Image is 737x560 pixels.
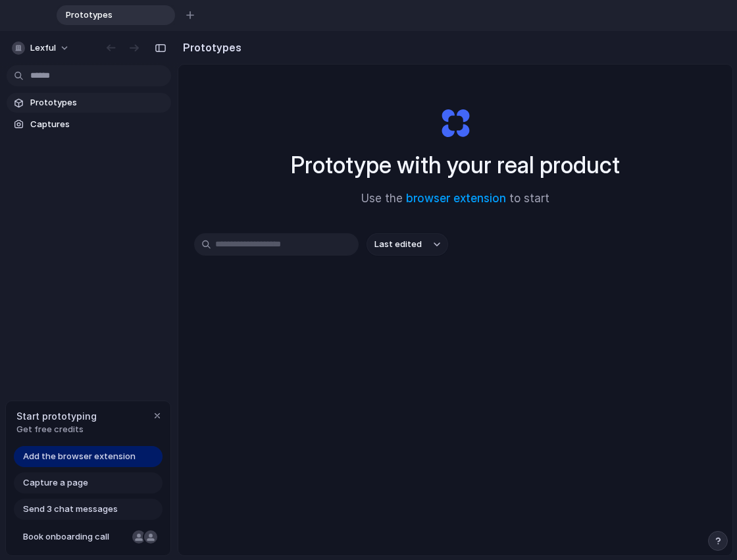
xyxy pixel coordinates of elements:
[131,529,147,545] div: Nicole Kubica
[7,115,171,134] a: Captures
[14,446,163,467] a: Add the browser extension
[23,530,127,544] span: Book onboarding call
[16,409,97,423] span: Start prototyping
[30,42,56,55] span: Lexful
[30,96,166,109] span: Prototypes
[57,5,175,25] div: Prototypes
[23,503,118,516] span: Send 3 chat messages
[374,238,422,251] span: Last edited
[143,529,159,545] div: Christian Iacullo
[178,40,241,55] h2: Prototypes
[367,233,448,256] button: Last edited
[14,526,163,547] a: Book onboarding call
[30,118,166,131] span: Captures
[406,192,506,205] a: browser extension
[7,93,171,113] a: Prototypes
[291,148,620,182] h1: Prototype with your real product
[16,423,97,436] span: Get free credits
[7,38,76,59] button: Lexful
[61,9,154,22] span: Prototypes
[23,476,88,490] span: Capture a page
[23,450,136,463] span: Add the browser extension
[361,190,549,208] span: Use the to start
